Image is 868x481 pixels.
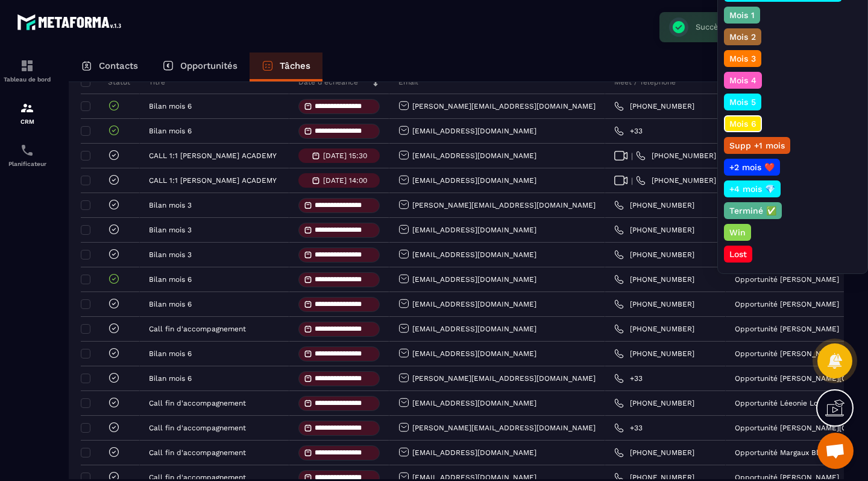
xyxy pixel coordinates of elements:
p: Lost [728,248,749,260]
a: formationformationCRM [3,92,51,134]
p: Supp +1 mois [728,139,787,151]
p: Mois 3 [728,53,758,65]
p: Bilan mois 3 [149,250,192,259]
p: Bilan mois 6 [149,374,192,383]
p: Call fin d'accompagnement [149,399,246,407]
p: CALL 1:1 [PERSON_NAME] ACADEMY [149,176,277,185]
a: schedulerschedulerPlanificateur [3,134,51,176]
p: Titre [149,77,165,87]
p: Call fin d'accompagnement [149,325,246,333]
a: [PHONE_NUMBER] [614,225,694,235]
p: Opportunités [180,60,237,71]
p: Tâches [280,60,310,71]
p: Meet / Téléphone [614,77,676,87]
div: Ouvrir le chat [817,433,854,469]
a: Tâches [250,53,322,81]
a: [PHONE_NUMBER] [614,101,694,111]
a: [PHONE_NUMBER] [636,151,716,161]
p: Email [398,77,418,87]
p: Bilan mois 6 [149,102,192,110]
img: logo [17,11,125,33]
a: +33 [614,423,643,433]
p: Bilan mois 3 [149,226,192,234]
p: Call fin d'accompagnement [149,448,246,457]
p: Tableau de bord [3,76,51,83]
p: Opportunité [PERSON_NAME] [735,275,839,284]
p: CALL 1:1 [PERSON_NAME] ACADEMY [149,151,277,160]
p: Win [728,226,747,238]
a: +33 [614,126,643,136]
p: Opportunité [PERSON_NAME] [735,300,839,308]
a: Opportunités [150,53,250,81]
p: Bilan mois 6 [149,300,192,308]
img: formation [20,101,34,115]
p: Bilan mois 3 [149,201,192,209]
img: scheduler [20,143,34,158]
p: Bilan mois 6 [149,127,192,135]
p: Call fin d'accompagnement [149,424,246,432]
p: Statut [84,77,130,87]
p: Mois 1 [728,9,756,21]
a: [PHONE_NUMBER] [614,349,694,358]
p: Opportunité [PERSON_NAME] [735,325,839,333]
p: Contacts [99,60,138,71]
p: Bilan mois 6 [149,349,192,358]
p: Opportunité Léeonie Lotties [735,399,833,407]
a: [PHONE_NUMBER] [614,200,694,210]
a: [PHONE_NUMBER] [636,176,716,185]
span: | [631,176,633,185]
span: | [631,151,633,161]
a: [PHONE_NUMBER] [614,398,694,408]
p: Mois 5 [728,96,758,108]
p: +2 mois ❤️ [728,161,776,173]
a: +33 [614,374,643,383]
img: formation [20,59,34,73]
a: [PHONE_NUMBER] [614,324,694,334]
p: Terminé ✅ [728,205,778,217]
p: +4 mois 💎 [728,183,777,195]
p: [DATE] 14:00 [323,176,367,185]
p: Bilan mois 6 [149,275,192,284]
p: Opportunité [PERSON_NAME] [735,349,839,358]
p: Date d’échéance [298,77,358,87]
a: [PHONE_NUMBER] [614,448,694,457]
p: Opportunité Margaux Blandeau [735,448,844,457]
p: Mois 4 [728,74,758,86]
a: Contacts [69,53,150,81]
a: formationformationTableau de bord [3,49,51,92]
a: [PHONE_NUMBER] [614,275,694,284]
p: CRM [3,118,51,125]
a: [PHONE_NUMBER] [614,299,694,309]
p: Mois 6 [728,118,758,130]
p: [DATE] 15:30 [323,151,367,160]
p: Planificateur [3,161,51,167]
p: Mois 2 [728,31,758,43]
a: [PHONE_NUMBER] [614,250,694,260]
